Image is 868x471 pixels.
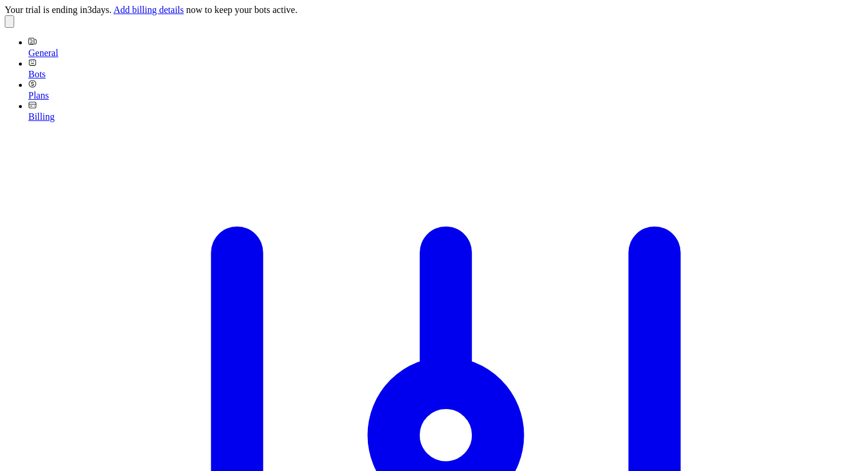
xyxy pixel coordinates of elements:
[28,101,863,122] a: Billing
[113,5,184,15] a: Add billing details
[28,80,863,100] a: Plans
[28,37,863,58] a: General
[5,5,863,15] div: Your trial is ending in 3 days. now to keep your bots active.
[28,58,863,79] a: Bots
